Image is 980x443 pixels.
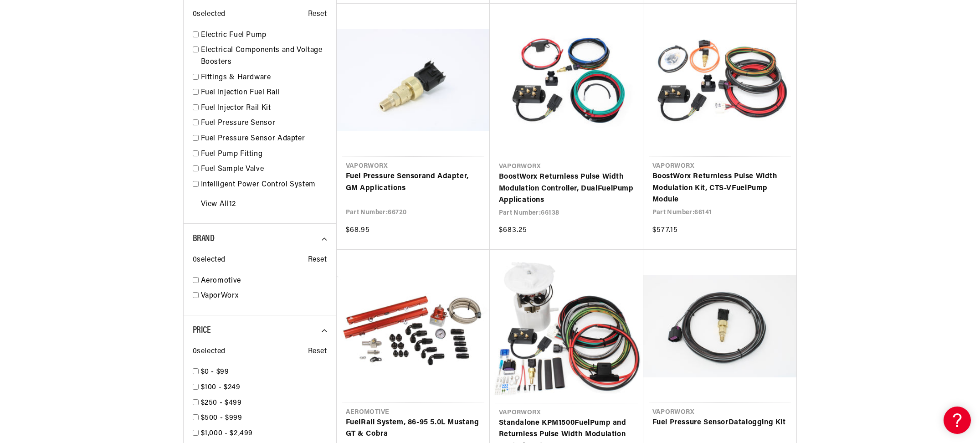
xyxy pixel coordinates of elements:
a: Electric Fuel Pump [201,30,327,41]
a: Electrical Components and Voltage Boosters [201,45,327,68]
span: Reset [308,346,327,358]
span: $500 - $999 [201,414,242,422]
a: Fuel Pressure Sensor Adapter [201,133,327,145]
a: Fittings & Hardware [201,72,327,84]
a: View All 12 [201,199,236,211]
span: 0 selected [193,346,226,358]
a: VaporWorx [201,290,327,302]
a: Fuel Injection Fuel Rail [201,87,327,99]
span: $0 - $99 [201,368,229,376]
a: Fuel Pressure Sensorand Adapter, GM Applications [346,171,481,194]
span: Reset [308,254,327,266]
a: Fuel Pressure Sensor [201,118,327,129]
span: $1,000 - $2,499 [201,430,253,437]
a: FuelRail System, 86-95 5.0L Mustang GT & Cobra [346,417,481,440]
span: $100 - $249 [201,384,241,391]
span: 0 selected [193,9,226,21]
a: Fuel Injector Rail Kit [201,103,327,114]
span: Price [193,326,211,335]
span: $250 - $499 [201,399,242,407]
span: Brand [193,234,215,243]
a: BoostWorx Returnless Pulse Width Modulation Kit, CTS-VFuelPump Module [652,171,787,206]
a: Intelligent Power Control System [201,179,327,191]
span: Reset [308,9,327,21]
a: BoostWorx Returnless Pulse Width Modulation Controller, DualFuelPump Applications [499,171,634,206]
span: 0 selected [193,254,226,266]
a: Fuel Pump Fitting [201,149,327,160]
a: Fuel Pressure SensorDatalogging Kit [652,417,787,429]
a: Fuel Sample Valve [201,164,327,175]
a: Aeromotive [201,275,327,287]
